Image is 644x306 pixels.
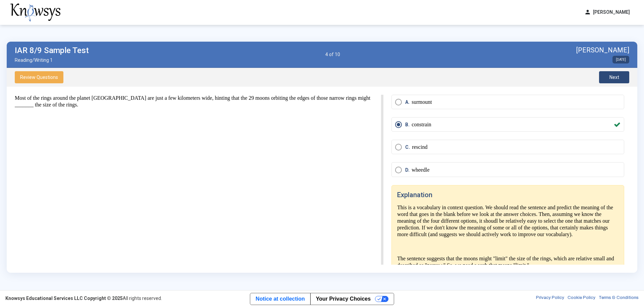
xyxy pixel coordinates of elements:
span: A. [405,99,412,105]
button: Review Questions [15,71,63,83]
strong: Knowsys Educational Services LLC Copyright © 2025 [5,296,123,301]
a: Privacy Policy [536,295,564,302]
label: [PERSON_NAME] [576,46,629,54]
label: IAR 8/9 Sample Test [15,46,89,55]
p: constrain [412,121,431,128]
p: rescind [412,144,427,150]
button: Your Privacy Choices [310,293,394,305]
p: This is a vocabulary in context question. We should read the sentence and predict the meaning of ... [397,204,619,238]
button: Next [599,71,629,83]
p: wheedle [412,167,429,173]
span: Next [609,75,619,80]
span: [DATE] [612,56,629,63]
p: surmount [412,99,432,105]
img: knowsys-logo.png [10,3,60,21]
p: Most of the rings around the planet [GEOGRAPHIC_DATA] are just a few kilometers wide, hinting tha... [15,95,373,108]
mat-radio-group: Select an option [391,95,624,185]
div: All rights reserved. [5,295,162,302]
a: Cookie Policy [568,295,595,302]
h4: Explanation [397,191,619,199]
a: Terms & Conditions [599,295,639,302]
span: D. [405,167,412,173]
span: Reading/Writing 1 [15,57,89,63]
a: Notice at collection [250,293,310,305]
span: 4 of 10 [325,52,340,57]
button: person[PERSON_NAME] [580,7,634,18]
span: B. [405,121,412,128]
span: person [584,9,591,16]
span: Review Questions [20,75,58,80]
span: C. [405,144,412,150]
